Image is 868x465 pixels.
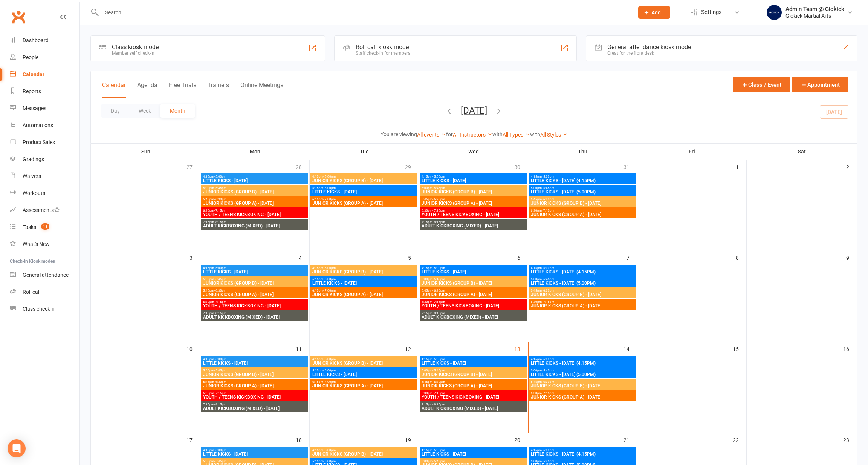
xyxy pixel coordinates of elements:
div: 7 [627,251,637,264]
span: 5:00pm [530,186,635,190]
span: 6:30pm [530,300,635,304]
span: - 5:00pm [323,175,336,178]
span: 5:15pm [312,460,416,463]
span: JUNIOR KICKS (GROUP A) - [DATE] [421,292,526,297]
span: - 5:45pm [432,278,445,281]
span: - 7:15pm [214,391,226,395]
div: 11 [296,342,309,355]
a: Gradings [10,151,79,168]
button: Month [160,104,195,118]
strong: with [530,131,540,137]
span: 5:15pm [312,186,416,190]
div: Class check-in [23,306,56,312]
span: YOUTH / TEENS KICKBOXING - [DATE] [203,304,307,308]
span: - 7:00pm [323,289,336,292]
span: - 7:15pm [214,300,226,304]
span: JUNIOR KICKS (GROUP B) - [DATE] [312,270,416,274]
div: Messages [23,105,46,111]
div: 13 [514,342,528,355]
a: All Instructors [453,132,492,138]
div: 17 [186,433,200,446]
span: - 8:15pm [432,403,445,406]
a: All events [417,132,446,138]
span: YOUTH / TEENS KICKBOXING - [DATE] [203,395,307,399]
a: Clubworx [9,8,28,26]
input: Search... [99,7,628,18]
span: 6:15pm [312,380,416,384]
span: 5:45pm [421,380,526,384]
span: - 6:30pm [542,198,554,201]
span: - 5:45pm [432,460,445,463]
span: - 6:00pm [323,369,336,372]
span: LITTLE KICKS - [DATE] [203,270,307,274]
span: - 6:30pm [432,198,445,201]
div: Roll call kiosk mode [356,43,410,51]
span: - 6:00pm [323,278,336,281]
div: Class kiosk mode [112,43,159,51]
div: 9 [846,251,857,264]
span: ADULT KICKBOXING (MIXED) - [DATE] [421,224,526,228]
div: 22 [733,433,746,446]
span: - 6:30pm [542,289,554,292]
a: All Types [503,132,530,138]
span: - 6:30pm [542,380,554,384]
div: Admin Team @ Giokick [785,6,844,12]
span: 5:00pm [203,278,307,281]
span: 5:45pm [530,380,635,384]
span: Settings [701,4,722,21]
span: JUNIOR KICKS (GROUP B) - [DATE] [421,190,526,194]
span: - 5:45pm [432,369,445,372]
span: 7:15pm [421,403,526,406]
a: Reports [10,83,79,100]
div: Great for the front desk [607,51,691,56]
span: 4:15pm [421,266,526,270]
span: 6:30pm [421,209,526,212]
div: 1 [736,160,746,173]
span: 11 [41,223,49,230]
span: - 5:00pm [432,266,445,270]
span: LITTLE KICKS - [DATE] (4.15PM) [530,361,635,365]
button: Day [101,104,129,118]
span: - 6:30pm [214,380,226,384]
th: Fri [637,144,747,160]
span: 4:15pm [530,175,635,178]
span: JUNIOR KICKS (GROUP B) - [DATE] [203,372,307,377]
div: What's New [23,241,50,247]
a: Dashboard [10,32,79,49]
span: 5:00pm [421,369,526,372]
span: 5:00pm [203,369,307,372]
div: 12 [405,342,419,355]
span: LITTLE KICKS - [DATE] [312,190,416,194]
div: Tasks [23,224,36,230]
div: 18 [296,433,309,446]
span: LITTLE KICKS - [DATE] [312,372,416,377]
span: JUNIOR KICKS (GROUP A) - [DATE] [312,201,416,206]
span: JUNIOR KICKS (GROUP B) - [DATE] [530,384,635,388]
a: Workouts [10,185,79,202]
button: Calendar [102,81,126,98]
span: - 5:00pm [432,448,445,452]
div: 30 [514,160,528,173]
th: Sun [91,144,200,160]
span: ADULT KICKBOXING (MIXED) - [DATE] [421,406,526,411]
span: JUNIOR KICKS (GROUP B) - [DATE] [312,361,416,365]
span: - 5:00pm [323,266,336,270]
span: - 8:15pm [432,220,445,224]
div: 2 [846,160,857,173]
span: 4:15pm [530,358,635,361]
span: - 6:00pm [323,460,336,463]
div: 31 [623,160,637,173]
div: 16 [843,342,857,355]
th: Thu [528,144,637,160]
span: - 5:00pm [214,358,226,361]
span: 5:45pm [203,380,307,384]
span: ADULT KICKBOXING (MIXED) - [DATE] [203,224,307,228]
button: [DATE] [461,105,487,116]
span: LITTLE KICKS - [DATE] (5.00PM) [530,281,635,285]
span: 5:00pm [530,460,635,463]
span: - 6:30pm [214,289,226,292]
span: 4:15pm [203,358,307,361]
span: 5:00pm [203,186,307,190]
span: 6:30pm [530,391,635,395]
span: - 5:45pm [542,369,554,372]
